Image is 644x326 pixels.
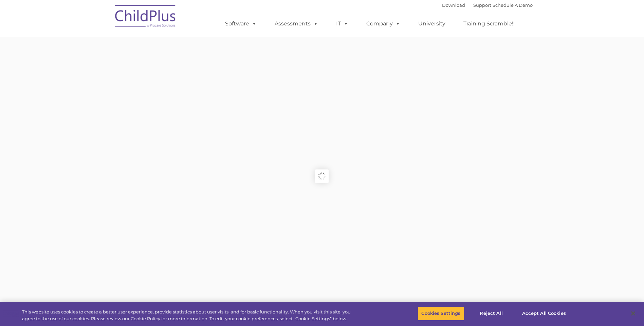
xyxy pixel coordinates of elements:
a: University [411,17,452,30]
a: Assessments [268,17,325,30]
button: Close [626,306,641,321]
div: This website uses cookies to create a better user experience, provide statistics about user visit... [22,309,354,322]
button: Reject All [470,306,513,321]
img: ChildPlus by Procare Solutions [112,0,180,34]
a: Company [360,17,407,30]
button: Cookies Settings [418,306,464,321]
a: Schedule A Demo [493,2,533,8]
a: Training Scramble!! [457,17,521,30]
a: Support [473,2,491,8]
a: Download [442,2,465,8]
a: IT [329,17,355,30]
font: | [442,2,533,8]
a: Software [218,17,263,30]
button: Accept All Cookies [518,306,570,321]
